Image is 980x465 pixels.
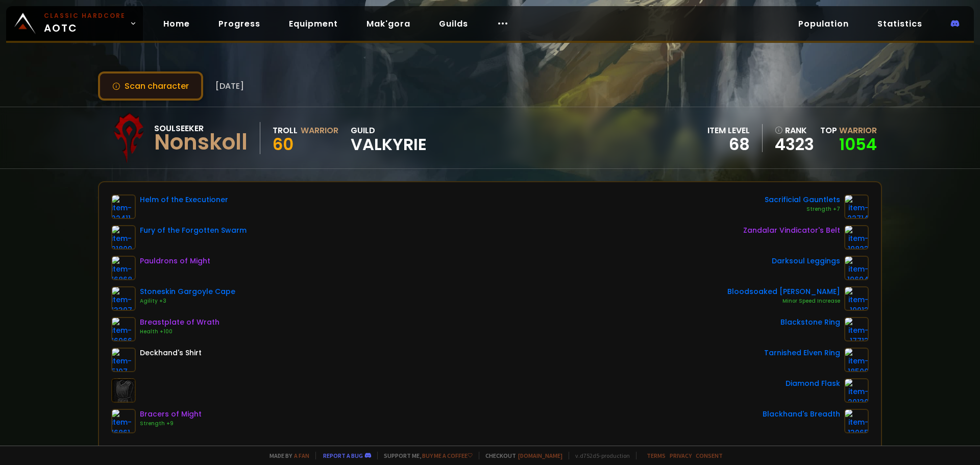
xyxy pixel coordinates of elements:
[155,13,198,34] a: Home
[294,452,309,459] a: a fan
[140,317,219,328] div: Breastplate of Wrath
[775,124,814,137] div: rank
[111,286,136,311] img: item-13397
[431,13,476,34] a: Guilds
[111,348,136,372] img: item-5107
[377,452,473,459] span: Support me,
[422,452,473,459] a: Buy me a coffee
[210,13,268,34] a: Progress
[263,452,309,459] span: Made by
[763,409,840,420] div: Blackhand's Breadth
[140,420,202,428] div: Strength +9
[111,317,136,341] img: item-16966
[111,256,136,280] img: item-16868
[727,286,840,297] div: Bloodsoaked [PERSON_NAME]
[844,348,869,372] img: item-18500
[111,194,136,219] img: item-22411
[140,194,228,205] div: Helm of the Executioner
[215,80,244,92] span: [DATE]
[844,194,869,219] img: item-22714
[154,122,248,135] div: Soulseeker
[764,348,840,358] div: Tarnished Elven Ring
[140,225,247,236] div: Fury of the Forgotten Swarm
[844,286,869,311] img: item-19913
[111,225,136,250] img: item-21809
[839,133,877,156] a: 1054
[844,409,869,433] img: item-13965
[569,452,630,459] span: v. d752d5 - production
[839,125,877,136] span: Warrior
[790,13,857,34] a: Population
[820,124,877,137] div: Top
[765,194,840,205] div: Sacrificial Gauntlets
[351,124,427,152] div: guild
[869,13,930,34] a: Statistics
[727,297,840,305] div: Minor Speed Increase
[351,137,427,152] span: Valkyrie
[647,452,666,459] a: Terms
[98,71,203,101] button: Scan character
[111,409,136,433] img: item-16861
[6,6,143,41] a: Classic HardcoreAOTC
[844,317,869,341] img: item-17713
[301,124,338,137] div: Warrior
[140,348,202,358] div: Deckhand's Shirt
[140,297,235,305] div: Agility +3
[273,133,293,156] span: 60
[743,225,840,236] div: Zandalar Vindicator's Belt
[707,137,750,152] div: 68
[154,135,248,150] div: Nonskoll
[772,256,840,266] div: Darksoul Leggings
[140,256,210,266] div: Pauldrons of Might
[707,124,750,137] div: item level
[140,409,202,420] div: Bracers of Might
[140,328,219,336] div: Health +100
[696,452,723,459] a: Consent
[775,137,814,152] a: 4323
[765,205,840,213] div: Strength +7
[323,452,363,459] a: Report a bug
[281,13,346,34] a: Equipment
[670,452,692,459] a: Privacy
[844,256,869,280] img: item-19694
[358,13,419,34] a: Mak'gora
[786,378,840,389] div: Diamond Flask
[140,286,235,297] div: Stoneskin Gargoyle Cape
[844,225,869,250] img: item-19823
[44,11,126,20] small: Classic Hardcore
[479,452,562,459] span: Checkout
[44,11,126,36] span: AOTC
[273,124,298,137] div: Troll
[518,452,562,459] a: [DOMAIN_NAME]
[780,317,840,328] div: Blackstone Ring
[844,378,869,403] img: item-20130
